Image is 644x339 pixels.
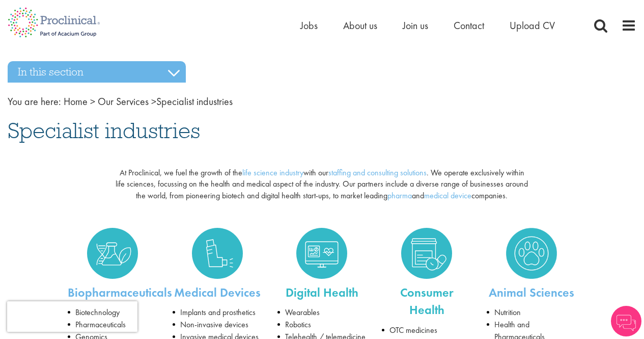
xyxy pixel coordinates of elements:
[8,117,200,144] span: Specialist industries
[192,228,243,279] img: Medical Devices
[68,284,172,300] a: Biopharmaceuticals
[401,228,452,279] img: Consumer Health
[277,284,367,301] p: Digital Health
[87,228,138,279] img: Biopharmaceuticals
[8,61,186,83] h3: In this section
[90,95,95,108] span: >
[174,284,261,300] a: Medical Devices
[173,306,262,319] li: Implants and prosthetics
[300,19,318,32] a: Jobs
[387,190,412,201] a: pharma
[277,306,367,319] li: Wearables
[454,19,484,32] a: Contact
[487,306,576,319] li: Nutrition
[382,284,471,319] p: Consumer Health
[64,95,88,108] a: breadcrumb link to Home
[277,319,367,331] li: Robotics
[98,95,149,108] a: breadcrumb link to Our Services
[296,228,347,279] img: Digital Health
[611,306,641,336] img: Chatbot
[7,301,137,332] iframe: reCAPTCHA
[173,228,262,279] a: Medical Devices
[489,284,574,300] a: Animal Sciences
[382,324,471,336] li: OTC medicines
[151,95,156,108] span: >
[115,167,529,202] p: At Proclinical, we fuel the growth of the with our . We operate exclusively within life sciences,...
[343,19,377,32] a: About us
[242,167,303,178] a: life science industry
[424,190,471,201] a: medical device
[68,228,157,279] a: Biopharmaceuticals
[506,228,557,279] img: Animal Sciences
[328,167,427,178] a: staffing and consulting solutions
[403,19,428,32] a: Join us
[8,95,61,108] span: You are here:
[64,95,233,108] span: Specialist industries
[173,319,262,331] li: Non-invasive devices
[510,19,555,32] a: Upload CV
